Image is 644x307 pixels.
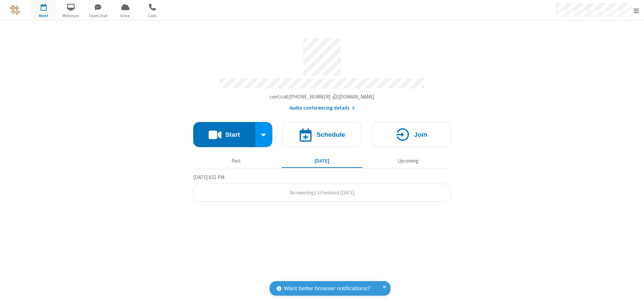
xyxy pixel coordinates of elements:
[255,122,273,147] div: Start conference options
[289,189,355,196] span: No meetings scheduled [DATE]
[140,13,165,19] span: Calls
[58,13,84,19] span: Webinars
[31,13,56,19] span: Meet
[193,174,224,180] span: [DATE] 6:51 PM
[196,155,277,167] button: Past
[193,33,451,112] section: Account details
[193,173,451,202] section: Today's Meetings
[282,155,363,167] button: [DATE]
[10,5,20,15] img: QA Selenium DO NOT DELETE OR CHANGE
[270,94,375,100] span: Copy my meeting room link
[284,284,370,293] span: Want better browser notifications?
[368,155,448,167] button: Upcoming
[289,104,355,112] button: Audio conferencing details
[225,131,240,138] h4: Start
[86,13,111,19] span: Team Chat
[113,13,138,19] span: Drive
[316,131,345,138] h4: Schedule
[414,131,427,138] h4: Join
[282,122,362,147] button: Schedule
[193,122,255,147] button: Start
[270,93,375,101] button: Copy my meeting room linkCopy my meeting room link
[372,122,451,147] button: Join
